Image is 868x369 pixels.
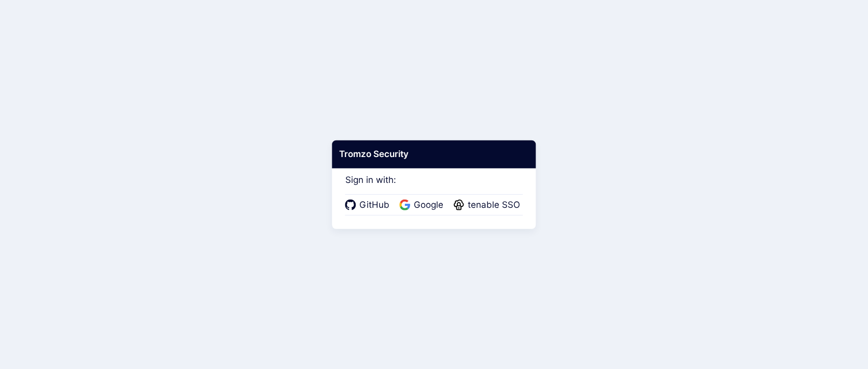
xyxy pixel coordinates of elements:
[345,161,523,216] div: Sign in with:
[332,140,536,168] div: Tromzo Security
[454,198,523,212] a: tenable SSO
[400,198,446,212] a: Google
[411,198,446,212] span: Google
[356,198,393,212] span: GitHub
[465,198,523,212] span: tenable SSO
[345,198,393,212] a: GitHub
